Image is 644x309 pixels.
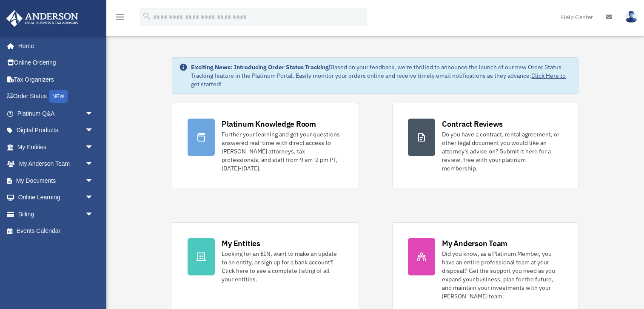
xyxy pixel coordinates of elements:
[6,156,106,173] a: My Anderson Teamarrow_drop_down
[6,54,106,71] a: Online Ordering
[142,11,151,21] i: search
[6,172,106,189] a: My Documentsarrow_drop_down
[442,249,563,300] div: Did you know, as a Platinum Member, you have an entire professional team at your disposal? Get th...
[85,105,102,122] span: arrow_drop_down
[85,156,102,173] span: arrow_drop_down
[442,119,503,129] div: Contract Reviews
[442,238,507,249] div: My Anderson Team
[6,71,106,88] a: Tax Organizers
[6,105,106,122] a: Platinum Q&Aarrow_drop_down
[442,130,563,173] div: Do you have a contract, rental agreement, or other legal document you would like an attorney's ad...
[6,139,106,156] a: My Entitiesarrow_drop_down
[4,10,81,27] img: Anderson Advisors Platinum Portal
[6,37,102,54] a: Home
[6,122,106,139] a: Digital Productsarrow_drop_down
[85,206,102,223] span: arrow_drop_down
[191,63,331,71] strong: Exciting News: Introducing Order Status Tracking!
[392,103,578,188] a: Contract Reviews Do you have a contract, rental agreement, or other legal document you would like...
[115,15,125,22] a: menu
[6,206,106,223] a: Billingarrow_drop_down
[49,90,68,103] div: NEW
[6,223,106,240] a: Events Calendar
[222,238,260,249] div: My Entities
[85,189,102,207] span: arrow_drop_down
[85,172,102,190] span: arrow_drop_down
[222,119,316,129] div: Platinum Knowledge Room
[6,88,106,105] a: Order StatusNEW
[191,72,566,88] a: Click Here to get started!
[115,12,125,22] i: menu
[6,189,106,206] a: Online Learningarrow_drop_down
[222,130,342,173] div: Further your learning and get your questions answered real-time with direct access to [PERSON_NAM...
[85,139,102,156] span: arrow_drop_down
[625,11,638,23] img: User Pic
[191,63,571,88] div: Based on your feedback, we're thrilled to announce the launch of our new Order Status Tracking fe...
[85,122,102,139] span: arrow_drop_down
[172,103,358,188] a: Platinum Knowledge Room Further your learning and get your questions answered real-time with dire...
[222,249,342,283] div: Looking for an EIN, want to make an update to an entity, or sign up for a bank account? Click her...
